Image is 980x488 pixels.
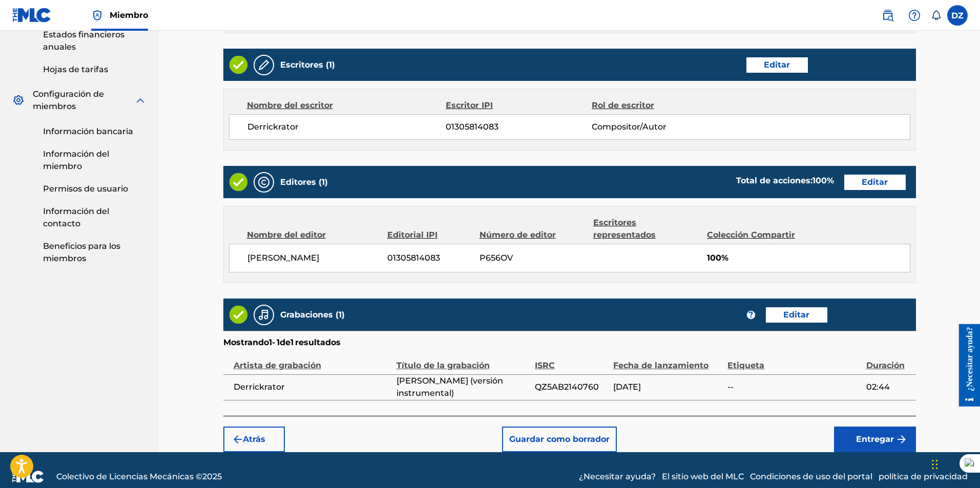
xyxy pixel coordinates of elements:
font: 100 [812,176,827,185]
button: Guardar como borrador [502,427,617,452]
img: f7272a7cc735f4ea7f67.svg [895,433,908,445]
div: Notificaciones [931,10,941,20]
button: Editar [766,307,827,323]
img: logo [12,471,44,483]
a: Búsqueda pública [878,5,898,26]
button: Entregar [834,427,916,452]
font: % [827,176,834,185]
a: El sitio web del MLC [662,471,744,483]
a: Información bancaria [43,125,147,138]
font: 100% [707,253,728,263]
font: ¿Necesitar ayuda? [579,472,656,481]
font: Atrás [243,434,265,444]
a: ¿Necesitar ayuda? [579,471,656,483]
font: Configuración de miembros [33,89,104,111]
font: (1) [336,310,345,320]
font: Información del miembro [43,149,109,171]
font: Editar [764,60,790,70]
font: política de privacidad [879,472,968,481]
img: Válido [230,173,247,191]
font: Título de la grabación [397,360,490,370]
font: 01305814083 [446,122,498,132]
div: Ayuda [904,5,925,26]
font: (1) [326,60,335,70]
font: Editorial IPI [387,230,437,240]
button: Editar [844,175,906,190]
a: política de privacidad [879,471,968,483]
font: El sitio web del MLC [662,472,744,481]
font: ? [748,310,753,320]
font: Artista de grabación [234,360,321,370]
font: -- [727,382,734,392]
font: Mostrando [223,337,269,347]
font: Editores [280,177,316,187]
font: Miembro [110,10,148,20]
font: Colectivo de Licencias Mecánicas © [56,472,202,481]
font: Editar [862,177,888,187]
font: Colección Compartir [707,230,795,240]
font: P656OV [479,253,513,263]
font: [PERSON_NAME] (versión instrumental) [397,376,503,398]
img: Titular de los derechos superior [91,9,103,22]
font: 1 [290,337,294,347]
font: 1 [277,337,280,347]
div: Menú de usuario [947,5,968,26]
img: Válido [230,306,247,324]
img: buscar [882,9,894,22]
font: [DATE] [613,382,641,392]
a: Condiciones de uso del portal [750,471,872,483]
font: Escritores representados [593,218,656,240]
a: Estados financieros anuales [43,29,147,53]
a: Hojas de tarifas [43,63,147,76]
img: expandir [134,94,147,107]
font: 02:44 [866,382,890,392]
button: Editar [746,57,808,73]
font: Derrickrator [234,382,285,392]
font: Número de editor [479,230,556,240]
font: Nombre del escritor [247,100,333,110]
font: QZ5AB2140760 [535,382,599,392]
img: ayuda [908,9,921,22]
font: Permisos de usuario [43,184,128,194]
img: Grabaciones [258,309,270,321]
iframe: Centro de recursos [951,324,980,407]
font: Beneficios para los miembros [43,241,120,263]
font: Etiqueta [727,360,764,370]
font: Compositor/Autor [592,122,666,132]
img: Editores [258,176,270,188]
font: - [272,337,275,347]
img: Escritores [258,59,270,71]
font: ISRC [535,360,555,370]
font: 2025 [202,472,222,481]
font: Escritores [280,60,323,70]
img: Válido [230,56,247,74]
img: 7ee5dd4eb1f8a8e3ef2f.svg [232,433,244,445]
font: ¿Necesitar ayuda? [14,3,23,67]
a: Permisos de usuario [43,183,147,195]
font: Nombre del editor [247,230,326,240]
font: Escritor IPI [446,100,493,110]
font: resultados [295,337,341,347]
button: Atrás [223,427,285,452]
font: Total de acciones: [736,176,812,185]
font: 01305814083 [387,253,440,263]
font: Fecha de lanzamiento [613,360,708,370]
font: Información del contacto [43,206,109,228]
a: Información del contacto [43,205,147,230]
font: Derrickrator [247,122,299,132]
iframe: Widget de chat [929,439,980,488]
img: Logotipo del MLC [12,8,52,23]
font: Rol de escritor [592,100,654,110]
font: Grabaciones [280,310,333,320]
font: Información bancaria [43,126,133,136]
font: Entregar [856,434,894,444]
font: Hojas de tarifas [43,65,108,74]
a: Beneficios para los miembros [43,240,147,265]
font: de [280,337,290,347]
font: Editar [783,310,809,320]
font: Condiciones de uso del portal [750,472,872,481]
img: Configuración de miembros [12,94,25,107]
font: 1 [269,337,272,347]
a: Información del miembro [43,148,147,173]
